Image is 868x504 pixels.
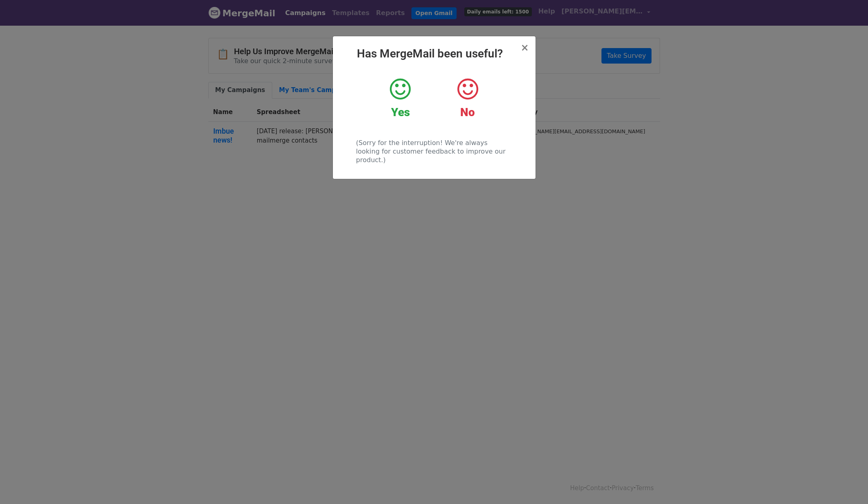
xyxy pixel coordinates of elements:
[440,77,495,119] a: No
[339,47,529,61] h2: Has MergeMail been useful?
[520,42,529,53] span: ×
[356,139,512,164] p: (Sorry for the interruption! We're always looking for customer feedback to improve our product.)
[460,106,475,119] strong: No
[520,43,529,53] button: Close
[391,106,410,119] strong: Yes
[373,77,428,119] a: Yes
